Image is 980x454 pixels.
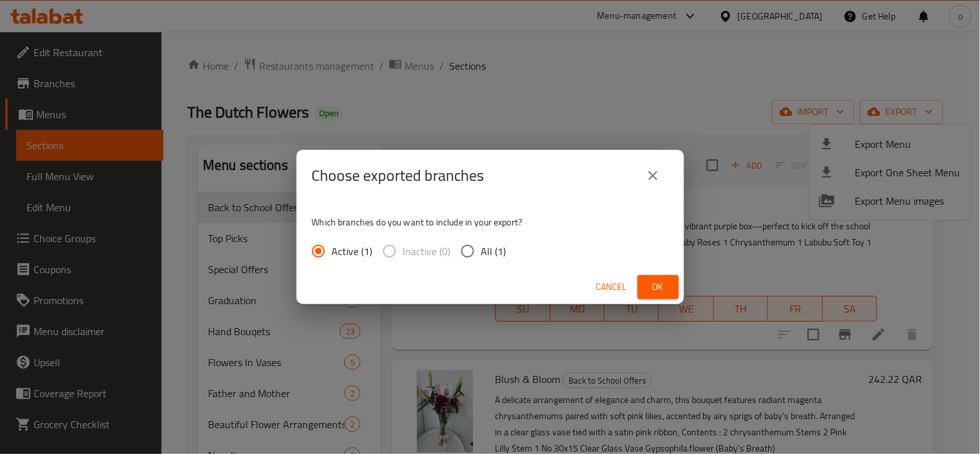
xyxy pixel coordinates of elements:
button: Cancel [591,275,632,299]
h2: Choose exported branches [312,165,485,186]
button: Ok [638,275,679,299]
span: Ok [648,279,669,295]
button: close [638,160,669,191]
span: Inactive (0) [403,243,451,259]
span: Cancel [596,279,627,295]
span: Active (1) [332,243,373,259]
p: Which branches do you want to include in your export? [312,216,669,229]
span: All (1) [481,243,506,259]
